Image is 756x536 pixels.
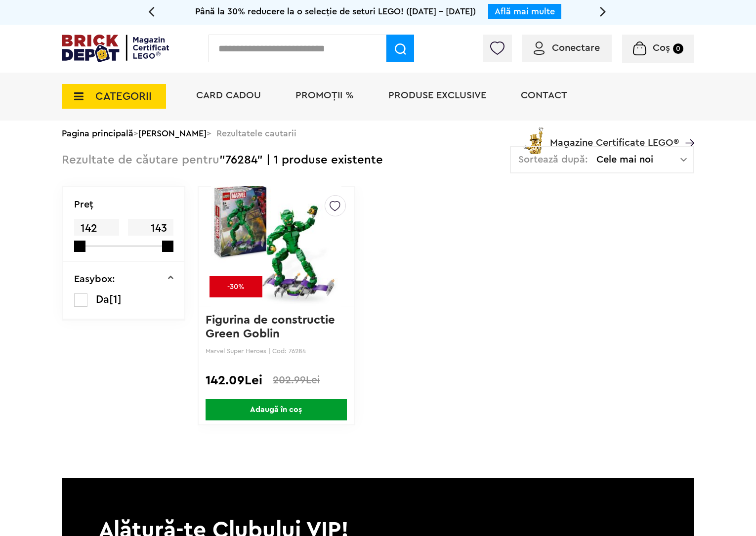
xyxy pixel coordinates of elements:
[495,7,555,16] a: Află mai multe
[673,43,683,54] small: 0
[534,43,600,53] a: Conectare
[195,7,476,16] span: Până la 30% reducere la o selecție de seturi LEGO! ([DATE] - [DATE])
[206,399,347,420] span: Adaugă în coș
[211,177,341,316] img: Figurina de constructie Green Goblin
[550,125,679,148] span: Magazine Certificate LEGO®
[74,200,93,209] p: Preţ
[521,90,567,100] a: Contact
[95,91,152,102] span: CATEGORII
[206,374,262,386] span: 142.09Lei
[74,219,119,251] span: 142 Lei
[74,274,115,284] p: Easybox:
[62,146,383,174] div: "76284" | 1 produse existente
[388,90,486,100] a: Produse exclusive
[596,155,680,165] span: Cele mai noi
[653,43,670,53] span: Coș
[206,347,347,355] p: Marvel Super Heroes | Cod: 76284
[552,43,600,53] span: Conectare
[295,90,354,100] a: PROMOȚII %
[109,294,122,305] span: [1]
[206,314,338,340] a: Figurina de constructie Green Goblin
[679,125,694,135] a: Magazine Certificate LEGO®
[196,90,261,100] a: Card Cadou
[62,154,219,166] span: Rezultate de căutare pentru
[199,399,354,420] a: Adaugă în coș
[210,276,262,297] div: -30%
[518,155,588,165] span: Sortează după:
[96,294,109,305] span: Da
[128,219,173,251] span: 143 Lei
[273,375,320,385] span: 202.99Lei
